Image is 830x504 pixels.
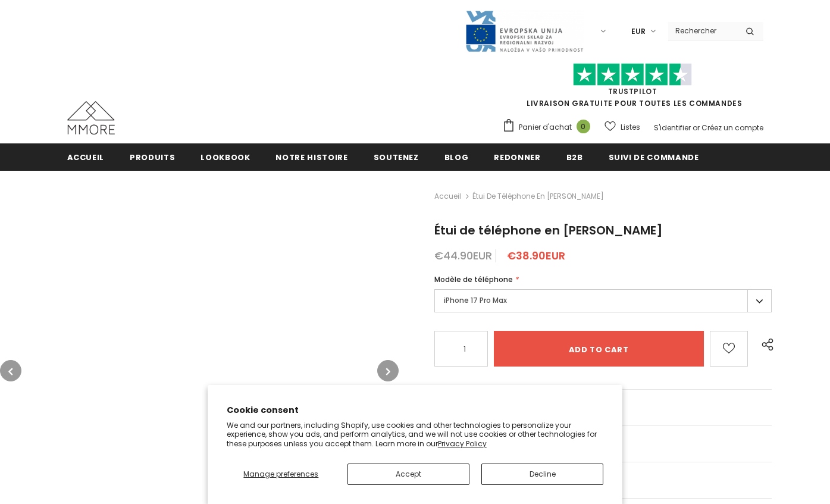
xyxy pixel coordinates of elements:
[347,464,469,485] button: Accept
[609,143,699,170] a: Suivi de commande
[434,289,772,312] label: iPhone 17 Pro Max
[507,248,565,263] span: €38.90EUR
[275,152,347,163] span: Notre histoire
[701,123,763,133] a: Créez un compte
[243,469,318,479] span: Manage preferences
[693,123,700,133] span: or
[566,152,583,163] span: B2B
[227,404,604,417] h2: Cookie consent
[67,152,105,163] span: Accueil
[201,152,250,163] span: Lookbook
[494,152,540,163] span: Redonner
[566,143,583,170] a: B2B
[227,464,336,485] button: Manage preferences
[434,189,461,204] a: Accueil
[434,248,492,263] span: €44.90EUR
[472,189,604,204] span: Étui de téléphone en [PERSON_NAME]
[668,22,737,39] input: Search Site
[201,143,250,170] a: Lookbook
[605,117,640,137] a: Listes
[130,152,175,163] span: Produits
[438,439,487,449] a: Privacy Policy
[621,121,640,133] span: Listes
[434,222,663,239] span: Étui de téléphone en [PERSON_NAME]
[67,101,115,134] img: Cas MMORE
[573,63,692,86] img: Faites confiance aux étoiles pilotes
[227,421,604,449] p: We and our partners, including Shopify, use cookies and other technologies to personalize your ex...
[494,331,704,367] input: Add to cart
[130,143,175,170] a: Produits
[494,143,540,170] a: Redonner
[67,143,105,170] a: Accueil
[502,118,596,136] a: Panier d'achat 0
[519,121,572,133] span: Panier d'achat
[608,86,657,96] a: TrustPilot
[502,68,763,108] span: LIVRAISON GRATUITE POUR TOUTES LES COMMANDES
[374,152,419,163] span: soutenez
[654,123,691,133] a: S'identifier
[609,152,699,163] span: Suivi de commande
[577,120,590,133] span: 0
[275,143,347,170] a: Notre histoire
[631,26,646,37] span: EUR
[444,143,469,170] a: Blog
[374,143,419,170] a: soutenez
[465,10,584,53] img: Javni Razpis
[434,274,513,284] span: Modèle de téléphone
[481,464,603,485] button: Decline
[465,26,584,36] a: Javni Razpis
[444,152,469,163] span: Blog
